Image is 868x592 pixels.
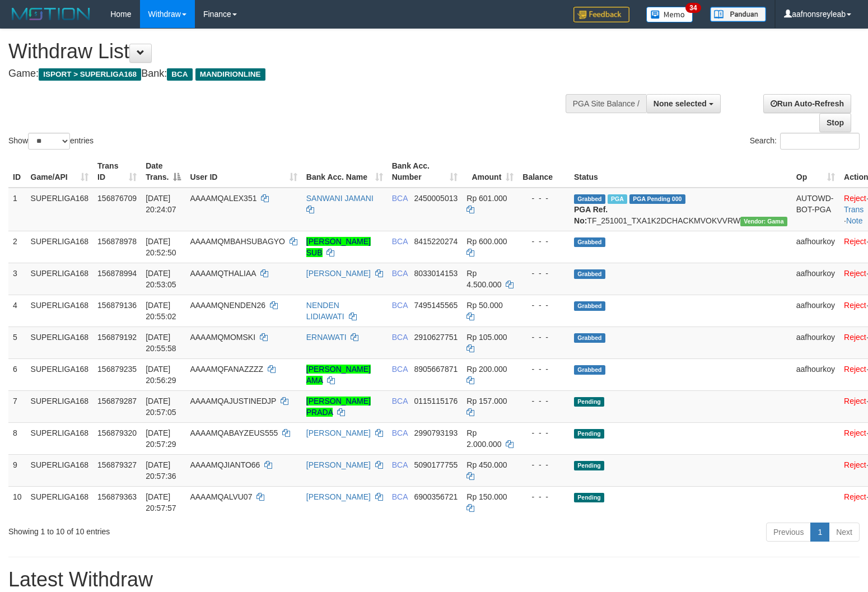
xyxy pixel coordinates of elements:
div: - - - [522,300,565,311]
span: BCA [392,460,408,469]
a: 1 [810,523,829,542]
a: [PERSON_NAME] [306,428,371,437]
div: - - - [522,193,565,204]
span: 156878994 [97,269,137,278]
td: 6 [8,358,26,390]
span: [DATE] 20:57:29 [146,428,176,449]
td: aafhourkoy [792,295,839,327]
span: [DATE] 20:55:58 [146,333,176,353]
span: AAAAMQAJUSTINEDJP [190,397,276,405]
td: 7 [8,390,26,422]
span: AAAAMQTHALIAA [190,269,255,278]
span: BCA [392,333,408,342]
img: Button%20Memo.svg [646,7,693,22]
div: Showing 1 to 10 of 10 entries [8,521,353,537]
span: Rp 150.000 [466,492,507,501]
span: Copy 8033014153 to clipboard [414,269,458,278]
td: SUPERLIGA168 [26,390,94,422]
a: Stop [819,113,851,132]
div: - - - [522,268,565,279]
span: Marked by aafsoycanthlai [608,194,627,204]
span: Grabbed [574,269,605,279]
span: [DATE] 20:52:50 [146,237,176,257]
span: Grabbed [574,365,605,375]
span: ISPORT > SUPERLIGA168 [39,68,141,81]
th: User ID: activate to sort column ascending [185,156,301,188]
td: SUPERLIGA168 [26,231,94,263]
span: Copy 2910627751 to clipboard [414,333,458,342]
span: BCA [392,269,408,278]
div: - - - [522,363,565,375]
a: ERNAWATI [306,333,347,342]
td: SUPERLIGA168 [26,486,94,518]
div: PGA Site Balance / [566,94,646,113]
span: AAAAMQALEX351 [190,194,256,203]
span: 156879235 [97,365,137,374]
span: None selected [654,99,707,108]
span: AAAAMQJIANTO66 [190,460,260,469]
span: Rp 4.500.000 [466,269,501,289]
span: Pending [574,461,604,470]
div: - - - [522,236,565,247]
span: PGA Pending [629,194,685,204]
td: 4 [8,295,26,327]
span: BCA [392,237,408,246]
a: Reject [844,269,866,278]
a: [PERSON_NAME] AMA [306,365,371,385]
td: SUPERLIGA168 [26,295,94,327]
img: Feedback.jpg [573,7,629,22]
a: Run Auto-Refresh [763,94,851,113]
span: 156879320 [97,428,137,437]
input: Search: [780,133,860,150]
span: Grabbed [574,301,605,311]
span: 34 [685,3,701,13]
span: Copy 0115115176 to clipboard [414,397,458,405]
span: 156879287 [97,397,137,405]
span: Rp 105.000 [466,333,507,342]
span: Copy 6900356721 to clipboard [414,492,458,501]
h1: Latest Withdraw [8,568,860,591]
span: BCA [392,492,408,501]
span: AAAAMQABAYZEUS555 [190,428,278,437]
span: Pending [574,397,604,407]
img: panduan.png [710,7,766,22]
a: Next [829,523,860,542]
span: [DATE] 20:56:29 [146,365,176,385]
a: Note [846,216,863,225]
span: Rp 200.000 [466,365,507,374]
a: Reject [844,237,866,246]
span: [DATE] 20:57:57 [146,492,176,512]
a: Reject [844,194,866,203]
span: Rp 600.000 [466,237,507,246]
span: 156879136 [97,301,137,310]
span: Copy 5090177755 to clipboard [414,460,458,469]
span: AAAAMQALVU07 [190,492,252,501]
th: Trans ID: activate to sort column ascending [93,156,141,188]
span: 156876709 [97,194,137,203]
div: - - - [522,427,565,439]
th: Op: activate to sort column ascending [792,156,839,188]
span: Rp 450.000 [466,460,507,469]
img: MOTION_logo.png [8,6,94,22]
span: Rp 50.000 [466,301,503,310]
a: Reject [844,460,866,469]
span: 156879327 [97,460,137,469]
span: Rp 157.000 [466,397,507,405]
span: AAAAMQFANAZZZZ [190,365,263,374]
span: BCA [392,301,408,310]
a: SANWANI JAMANI [306,194,374,203]
span: Copy 7495145565 to clipboard [414,301,458,310]
span: Pending [574,493,604,502]
th: Balance [518,156,570,188]
th: Bank Acc. Name: activate to sort column ascending [302,156,388,188]
select: Showentries [28,133,70,150]
a: Reject [844,492,866,501]
th: Game/API: activate to sort column ascending [26,156,94,188]
span: MANDIRIONLINE [195,68,265,81]
td: TF_251001_TXA1K2DCHACKMVOKVVRW [570,188,792,231]
span: BCA [167,68,192,81]
span: Grabbed [574,237,605,247]
a: NENDEN LIDIAWATI [306,301,344,321]
th: Date Trans.: activate to sort column descending [141,156,185,188]
span: Vendor URL: https://trx31.1velocity.biz [740,217,787,226]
